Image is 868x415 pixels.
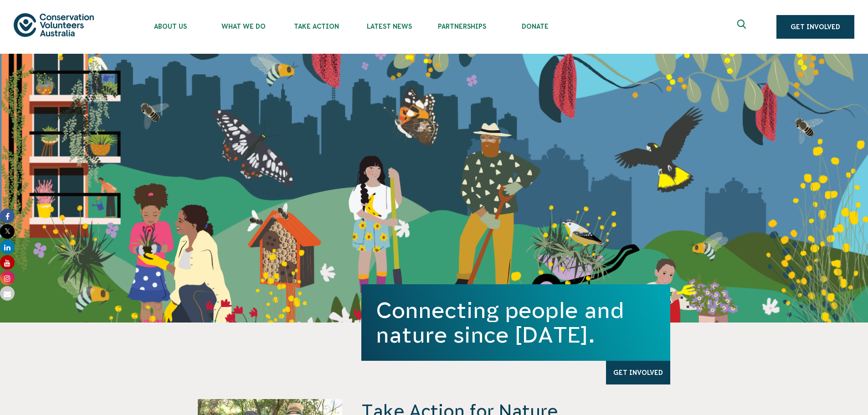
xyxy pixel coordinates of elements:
[207,23,280,30] span: What We Do
[732,16,754,38] button: Expand search box Close search box
[606,361,670,384] a: Get Involved
[353,23,426,30] span: Latest News
[737,20,749,34] span: Expand search box
[376,298,656,347] h1: Connecting people and nature since [DATE].
[498,23,571,30] span: Donate
[134,23,207,30] span: About Us
[14,13,94,36] img: logo.svg
[426,23,498,30] span: Partnerships
[776,15,854,39] a: Get Involved
[280,23,353,30] span: Take Action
